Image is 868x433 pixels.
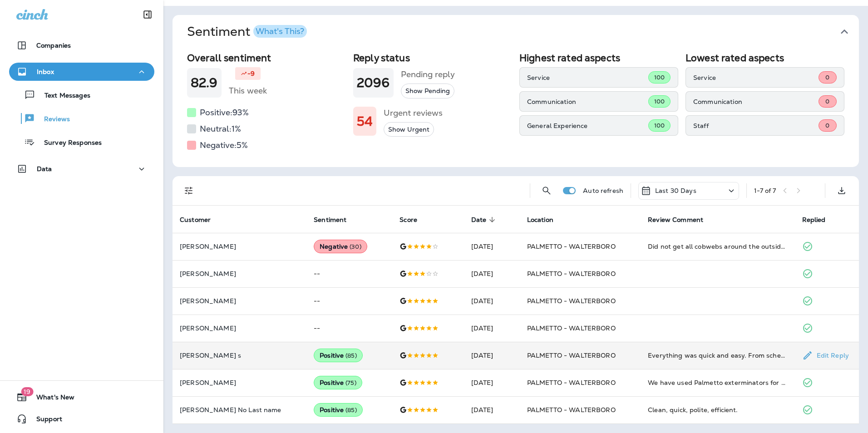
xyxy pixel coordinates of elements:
button: 19What's New [9,388,154,406]
span: Review Comment [648,216,703,224]
span: Location [527,216,553,224]
h2: Highest rated aspects [519,52,678,64]
p: Service [693,74,819,81]
td: -- [306,260,392,287]
div: SentimentWhat's This? [173,49,859,167]
td: [DATE] [464,315,520,342]
span: ( 75 ) [345,379,356,387]
p: Communication [527,98,648,105]
div: Positive [314,376,362,389]
span: ( 85 ) [345,352,357,359]
span: PALMETTO - WALTERBORO [527,270,616,278]
button: Search Reviews [538,182,556,200]
p: Service [527,74,648,81]
div: Positive [314,349,363,362]
p: [PERSON_NAME] s [180,352,299,359]
span: 0 [825,98,829,105]
span: 100 [654,122,665,129]
h1: 54 [357,114,373,129]
span: Sentiment [314,216,346,224]
p: Reviews [35,115,70,124]
span: PALMETTO - WALTERBORO [527,379,616,387]
h5: Neutral: 1 % [200,122,241,136]
h2: Lowest rated aspects [686,52,844,64]
button: SentimentWhat's This? [180,15,866,49]
span: Replied [802,216,838,224]
h1: 2096 [357,75,390,90]
button: Text Messages [9,85,154,104]
div: Negative [314,240,367,253]
p: Edit Reply [813,352,849,359]
p: [PERSON_NAME] [180,297,299,305]
span: Review Comment [648,216,715,224]
h5: Positive: 93 % [200,105,249,120]
p: Companies [36,42,71,49]
p: [PERSON_NAME] [180,270,299,277]
button: Companies [9,36,154,54]
button: Reviews [9,109,154,128]
h5: Urgent reviews [384,106,443,120]
span: 100 [654,74,665,81]
span: Sentiment [314,216,358,224]
span: PALMETTO - WALTERBORO [527,351,616,359]
span: PALMETTO - WALTERBORO [527,324,616,332]
span: Replied [802,216,826,224]
span: 19 [21,387,33,396]
div: What's This? [256,27,304,35]
span: 0 [825,74,829,81]
h2: Overall sentiment [187,52,346,64]
p: Data [37,165,52,172]
div: Positive [314,403,363,417]
p: Staff [693,122,819,129]
button: Survey Responses [9,133,154,152]
p: [PERSON_NAME] [180,325,299,332]
h5: This week [229,84,267,98]
button: What's This? [253,25,307,38]
p: Text Messages [35,92,90,100]
button: Show Urgent [384,122,434,137]
p: Last 30 Days [655,187,696,194]
p: [PERSON_NAME] No Last name [180,406,299,413]
button: Support [9,410,154,428]
span: PALMETTO - WALTERBORO [527,406,616,414]
p: [PERSON_NAME] [180,379,299,386]
span: 100 [654,98,665,105]
p: Inbox [37,68,54,75]
button: Filters [180,182,198,200]
span: Customer [180,216,211,224]
td: [DATE] [464,369,520,396]
h5: Negative: 5 % [200,138,248,153]
button: Export as CSV [833,182,851,200]
p: -9 [247,69,255,78]
span: ( 30 ) [350,243,361,251]
p: Survey Responses [35,139,102,148]
span: Score [399,216,417,224]
span: ( 85 ) [345,406,357,414]
span: Support [27,415,62,426]
div: 1 - 7 of 7 [754,187,776,194]
td: [DATE] [464,233,520,260]
button: Data [9,160,154,178]
p: Communication [693,98,819,105]
p: Auto refresh [583,187,623,194]
td: [DATE] [464,396,520,423]
span: Date [471,216,498,224]
span: 0 [825,122,829,129]
p: [PERSON_NAME] [180,243,299,250]
div: We have used Palmetto exterminators for over 20 years and have been pleased with their services. ... [648,378,787,387]
p: General Experience [527,122,648,129]
span: Score [399,216,429,224]
h2: Reply status [353,52,512,64]
div: Everything was quick and easy. From scheduling to paying the bill, it was a smooth process. Kevin... [648,351,787,360]
td: -- [306,287,392,315]
td: [DATE] [464,260,520,287]
span: PALMETTO - WALTERBORO [527,297,616,305]
button: Show Pending [401,84,454,98]
h1: Sentiment [187,24,307,39]
div: Clean, quick, polite, efficient. [648,405,787,414]
td: [DATE] [464,342,520,369]
span: What's New [27,394,74,404]
button: Collapse Sidebar [135,5,160,24]
div: Did not get all cobwebs around the outside of the house. [648,242,787,251]
span: Date [471,216,487,224]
